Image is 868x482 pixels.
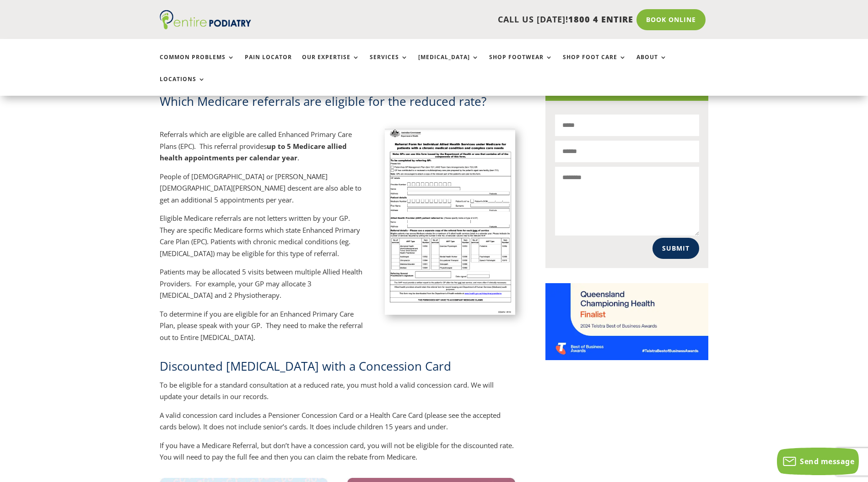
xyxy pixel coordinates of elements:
a: Our Expertise [302,54,360,74]
p: A valid concession card includes a Pensioner Concession Card or a Health Care Card (please see th... [160,410,516,440]
span: Send message [800,456,854,466]
img: logo (1) [160,10,251,29]
button: Send message [777,448,859,475]
a: Shop Foot Care [563,54,626,74]
a: Pain Locator [245,54,292,74]
h2: Discounted [MEDICAL_DATA] with a Concession Card [160,358,516,379]
a: Locations [160,76,205,96]
p: Patients may be allocated 5 visits between multiple Allied Health Providers. For example, your GP... [160,266,366,308]
a: Book Online [636,9,706,30]
a: Entire Podiatry [160,22,251,31]
p: CALL US [DATE]! [286,14,633,26]
h2: Which Medicare referrals are eligible for the reduced rate? [160,93,516,114]
a: Services [370,54,408,74]
p: People of [DEMOGRAPHIC_DATA] or [PERSON_NAME][DEMOGRAPHIC_DATA][PERSON_NAME] descent are also abl... [160,171,366,213]
img: Telstra Business Awards QLD State Finalist - Championing Health Category [545,283,708,360]
a: [MEDICAL_DATA] [418,54,479,74]
p: To be eligible for a standard consultation at a reduced rate, you must hold a valid concession ca... [160,379,516,410]
p: If you have a Medicare Referral, but don’t have a concession card, you will not be eligible for t... [160,440,516,463]
p: To determine if you are eligible for an Enhanced Primary Care Plan, please speak with your GP. Th... [160,308,366,344]
a: Telstra Business Awards QLD State Finalist - Championing Health Category [545,353,708,362]
a: About [636,54,667,74]
p: Referrals which are eligible are called Enhanced Primary Care Plans (EPC). This referral provides . [160,129,366,171]
a: Shop Footwear [489,54,553,74]
p: Eligible Medicare referrals are not letters written by your GP. They are specific Medicare forms ... [160,213,366,266]
span: 1800 4 ENTIRE [568,14,633,25]
img: GP Referral Form for Podiatry and Medicare [385,129,516,314]
a: Common Problems [160,54,235,74]
button: Submit [652,238,699,259]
